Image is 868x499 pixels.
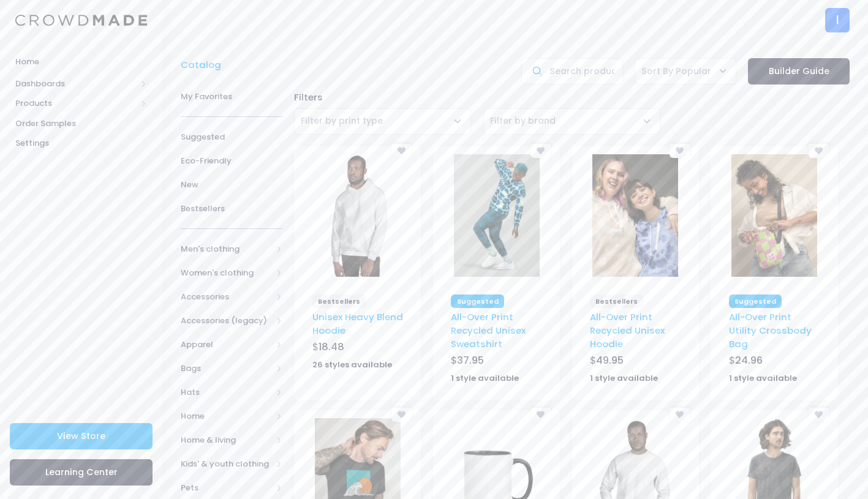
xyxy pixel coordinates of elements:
strong: 26 styles available [312,359,392,370]
span: 24.96 [735,353,763,367]
span: My Favorites [181,91,282,103]
strong: 1 style available [451,372,519,384]
span: Bestsellers [312,295,366,308]
span: Filter by brand [483,108,660,135]
a: Eco-Friendly [181,149,282,173]
a: Unisex Heavy Blend Hoodie [312,310,403,337]
span: Suggested [729,295,782,308]
span: Accessories (legacy) [181,315,272,327]
span: Apparel [181,339,272,351]
a: All-Over Print Utility Crossbody Bag [729,310,812,351]
span: Learning Center [45,466,118,478]
span: Filter by print type [301,114,383,127]
span: Filter by brand [490,114,556,127]
span: Suggested [451,295,504,308]
span: 37.95 [457,353,484,367]
span: Bestsellers [181,203,282,215]
a: View Store [10,423,153,449]
span: Kids' & youth clothing [181,458,272,470]
span: View Store [57,430,105,442]
span: New [181,179,282,191]
span: Suggested [181,131,282,143]
span: Bags [181,362,272,375]
span: Accessories [181,291,272,303]
span: Sort By Popular [641,65,711,78]
span: Filter by print type [301,114,383,127]
input: Search products [521,58,623,84]
img: Logo [15,15,147,26]
div: $ [312,340,404,357]
div: I [825,8,850,32]
div: $ [451,353,542,370]
a: Suggested [181,125,282,149]
span: Filter by print type [294,108,471,135]
div: Filters [289,91,856,104]
div: $ [729,353,820,370]
span: Hats [181,386,272,399]
span: Home [15,56,147,68]
span: Settings [15,137,147,149]
span: Home [181,410,272,422]
span: Men's clothing [181,243,272,255]
a: Bestsellers [181,197,282,220]
a: All-Over Print Recycled Unisex Sweatshirt [451,310,526,351]
span: Dashboards [15,78,137,90]
a: Builder Guide [748,58,850,84]
a: New [181,173,282,197]
span: Women's clothing [181,267,272,279]
strong: 1 style available [729,372,797,384]
span: Products [15,97,137,110]
span: 18.48 [319,340,344,354]
a: Catalog [181,58,227,72]
span: Bestsellers [590,295,644,308]
span: Filter by brand [490,114,556,127]
span: Eco-Friendly [181,155,282,167]
span: 49.95 [596,353,624,367]
span: Home & living [181,434,272,446]
span: Sort By Popular [635,58,736,84]
span: Order Samples [15,118,147,130]
strong: 1 style available [590,372,658,384]
div: $ [590,353,681,370]
a: My Favorites [181,84,282,108]
a: Learning Center [10,459,153,486]
a: All-Over Print Recycled Unisex Hoodie [590,310,665,351]
span: Pets [181,482,272,494]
